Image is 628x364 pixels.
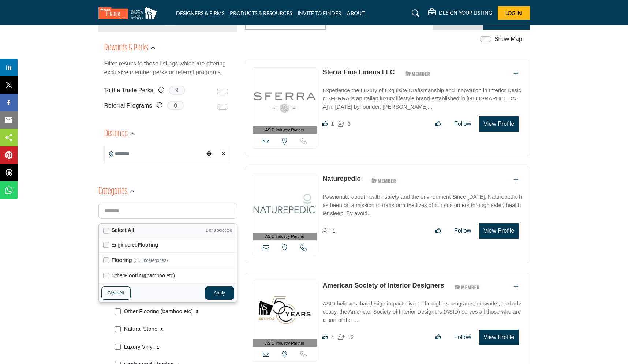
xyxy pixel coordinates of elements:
[124,343,154,351] p: Luxury Vinyl: Luxury Vinyl Flooring
[331,334,334,340] span: 4
[494,35,522,44] label: Show Map
[230,10,292,16] a: PRODUCTS & RESOURCES
[513,284,519,290] a: Add To List
[298,10,341,16] a: INVITE TO FINDER
[138,242,158,248] strong: Flooring
[253,174,317,240] a: ASID Industry Partner
[206,227,232,233] span: 1 of 3 selected
[479,223,518,239] button: View Profile
[104,84,153,97] label: To the Trade Perks
[124,325,158,333] p: Natural Stone: Natural Stone
[498,6,530,20] button: Log In
[322,334,328,340] i: Likes
[265,233,304,240] span: ASID Industry Partner
[124,273,145,278] strong: Flooring
[112,240,232,249] label: Engineered
[449,224,476,238] button: Follow
[104,99,152,112] label: Referral Programs
[253,68,317,126] img: Sferra Fine Linens LLC
[112,257,132,263] strong: Flooring
[98,203,237,219] input: Search Category
[265,340,304,346] span: ASID Industry Partner
[322,295,522,324] a: ASID believes that design impacts lives. Through its programs, networks, and advocacy, the Americ...
[405,7,424,19] a: Search
[176,10,224,16] a: DESIGNERS & FIRMS
[196,308,198,315] div: 5 Results For Other Flooring (bamboo etc)
[347,10,365,16] a: ABOUT
[115,308,121,314] input: Select Other Flooring (bamboo etc) checkbox
[112,226,135,234] label: Select All
[331,121,334,127] span: 1
[401,69,434,78] img: ASID Members Badge Icon
[205,286,234,300] button: Apply
[367,176,400,185] img: ASID Members Badge Icon
[449,117,476,131] button: Follow
[449,330,476,345] button: Follow
[338,120,351,128] div: Followers
[322,174,360,184] p: Naturepedic
[98,7,161,19] img: Site Logo
[157,344,159,350] div: 1 Results For Luxury Vinyl
[160,326,163,333] div: 3 Results For Natural Stone
[115,326,121,332] input: Select Natural Stone checkbox
[322,282,444,289] a: American Society of Interior Designers
[160,327,163,332] b: 3
[105,146,203,161] input: Search Location
[430,330,446,345] button: Like listing
[451,282,484,292] img: ASID Members Badge Icon
[104,42,148,55] h2: Rewards & Perks
[505,10,522,16] span: Log In
[253,281,317,339] img: American Society of Interior Designers
[134,258,168,263] span: (5 subcategories)
[169,86,185,95] span: 9
[203,146,214,162] div: Choose your current location
[322,300,522,324] p: ASID believes that design impacts lives. Through its programs, networks, and advocacy, the Americ...
[101,286,131,300] button: Clear All
[322,175,360,182] a: Naturepedic
[322,281,444,290] p: American Society of Interior Designers
[265,127,304,133] span: ASID Industry Partner
[332,228,335,234] span: 1
[253,174,317,233] img: Naturepedic
[348,121,351,127] span: 3
[104,59,231,77] p: Filter results to those listings which are offering exclusive member perks or referral programs.
[196,309,198,314] b: 5
[322,86,522,111] p: Experience the Luxury of Exquisite Craftsmanship and Innovation in Interior Design SFERRA is an I...
[322,226,335,235] div: Followers
[348,334,354,340] span: 12
[157,345,159,350] b: 1
[112,271,232,280] label: Other (bamboo etc)
[428,9,492,18] div: DESIGN YOUR LISTING
[322,188,522,218] a: Passionate about health, safety and the environment Since [DATE], Naturepedic has been on a missi...
[115,344,121,350] input: Select Luxury Vinyl checkbox
[322,67,395,77] p: Sferra Fine Linens LLC
[338,333,354,342] div: Followers
[322,193,522,218] p: Passionate about health, safety and the environment Since [DATE], Naturepedic has been on a missi...
[217,104,228,110] input: Switch to Referral Programs
[167,101,184,110] span: 0
[513,177,519,183] a: Add To List
[513,70,519,76] a: Add To List
[322,82,522,111] a: Experience the Luxury of Exquisite Craftsmanship and Innovation in Interior Design SFERRA is an I...
[104,128,128,141] h2: Distance
[322,121,328,127] i: Like
[322,68,395,76] a: Sferra Fine Linens LLC
[253,68,317,134] a: ASID Industry Partner
[479,330,518,345] button: View Profile
[479,116,518,132] button: View Profile
[430,224,446,238] button: Like listing
[218,146,229,162] div: Clear search location
[124,307,193,316] p: Other Flooring (bamboo etc): Other Flooring (bamboo etc)
[253,281,317,347] a: ASID Industry Partner
[217,89,228,94] input: Switch to To the Trade Perks
[439,10,492,16] h5: DESIGN YOUR LISTING
[98,185,127,198] h2: Categories
[430,117,446,131] button: Like listing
